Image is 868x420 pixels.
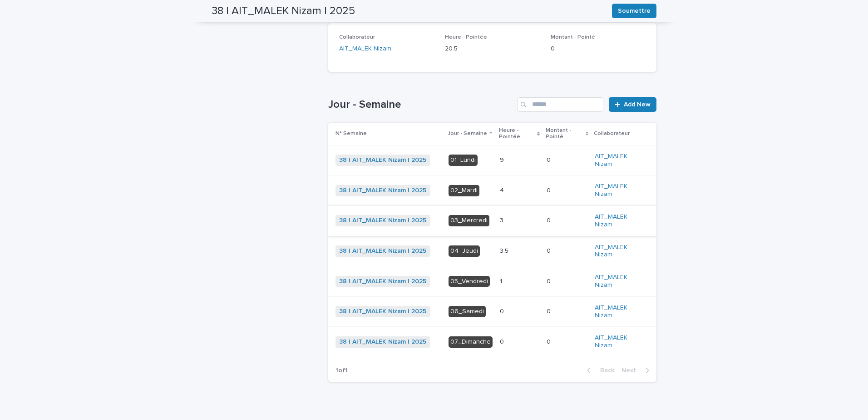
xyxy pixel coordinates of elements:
[547,155,552,164] p: 0
[500,245,510,255] p: 3.5
[551,44,646,54] p: 0
[339,156,426,164] a: 38 | AIT_MALEK Nizam | 2025
[500,215,505,225] p: 3
[448,129,487,139] p: Jour - Semaine
[328,175,656,206] tr: 38 | AIT_MALEK Nizam | 2025 02_Mardi44 00 AIT_MALEK Nizam
[547,306,552,315] p: 0
[339,278,426,285] a: 38 | AIT_MALEK Nizam | 2025
[595,334,642,350] a: AIT_MALEK Nizam
[328,327,656,357] tr: 38 | AIT_MALEK Nizam | 2025 07_Dimanche00 00 AIT_MALEK Nizam
[449,276,490,287] div: 05_Vendredi
[449,336,493,348] div: 07_Dimanche
[339,217,426,225] a: 38 | AIT_MALEK Nizam | 2025
[595,274,642,289] a: AIT_MALEK Nizam
[580,366,618,375] button: Back
[547,336,552,346] p: 0
[618,366,656,375] button: Next
[500,306,506,315] p: 0
[547,245,552,255] p: 0
[594,129,630,139] p: Collaborateur
[551,35,595,40] span: Montant - Pointé
[595,367,614,374] span: Back
[595,183,642,198] a: AIT_MALEK Nizam
[517,97,603,112] input: Search
[339,187,426,195] a: 38 | AIT_MALEK Nizam | 2025
[500,276,504,285] p: 1
[500,336,506,346] p: 0
[339,308,426,315] a: 38 | AIT_MALEK Nizam | 2025
[339,247,426,255] a: 38 | AIT_MALEK Nizam | 2025
[595,304,642,320] a: AIT_MALEK Nizam
[500,155,506,164] p: 9
[547,185,552,195] p: 0
[339,338,426,346] a: 38 | AIT_MALEK Nizam | 2025
[612,4,656,18] button: Soumettre
[328,360,355,382] p: 1 of 1
[449,155,478,166] div: 01_Lundi
[339,44,391,54] a: AIT_MALEK Nizam
[500,185,506,195] p: 4
[546,125,583,142] p: Montant - Pointé
[595,153,642,168] a: AIT_MALEK Nizam
[449,245,480,257] div: 04_Jeudi
[328,98,513,111] h1: Jour - Semaine
[449,215,489,226] div: 03_Mercredi
[547,276,552,285] p: 0
[335,129,367,139] p: N° Semaine
[449,306,486,317] div: 06_Samedi
[618,6,651,15] span: Soumettre
[212,5,355,18] h2: 38 | AIT_MALEK Nizam | 2025
[499,125,535,142] p: Heure - Pointée
[595,244,642,259] a: AIT_MALEK Nizam
[449,185,479,196] div: 02_Mardi
[547,215,552,225] p: 0
[609,97,656,112] a: Add New
[624,101,651,108] span: Add New
[328,145,656,175] tr: 38 | AIT_MALEK Nizam | 2025 01_Lundi99 00 AIT_MALEK Nizam
[328,266,656,297] tr: 38 | AIT_MALEK Nizam | 2025 05_Vendredi11 00 AIT_MALEK Nizam
[595,213,642,229] a: AIT_MALEK Nizam
[339,35,375,40] span: Collaborateur
[445,44,540,54] p: 20.5
[445,35,487,40] span: Heure - Pointée
[328,236,656,266] tr: 38 | AIT_MALEK Nizam | 2025 04_Jeudi3.53.5 00 AIT_MALEK Nizam
[328,205,656,236] tr: 38 | AIT_MALEK Nizam | 2025 03_Mercredi33 00 AIT_MALEK Nizam
[621,367,641,374] span: Next
[328,296,656,327] tr: 38 | AIT_MALEK Nizam | 2025 06_Samedi00 00 AIT_MALEK Nizam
